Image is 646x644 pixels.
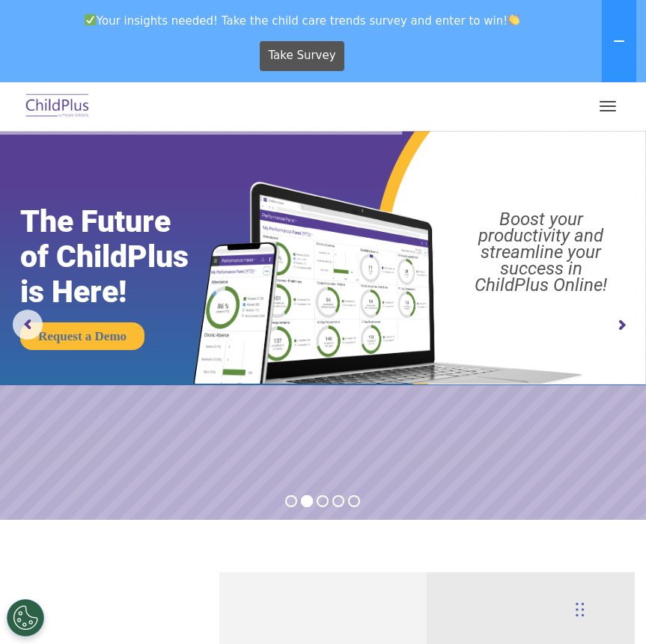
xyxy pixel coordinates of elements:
img: 👏 [508,14,519,25]
a: Take Survey [260,41,344,71]
rs-layer: The Future of ChildPlus is Here! [20,204,227,310]
span: Your insights needed! Take the child care trends survey and enter to win! [6,6,599,35]
rs-layer: Boost your productivity and streamline your success in ChildPlus Online! [445,211,636,293]
span: Take Survey [268,43,335,69]
div: Drag [576,587,585,632]
button: Cookies Settings [7,599,44,637]
img: ✅ [85,14,96,25]
iframe: Chat Widget [401,482,646,644]
img: ChildPlus by Procare Solutions [22,89,93,124]
a: Request a Demo [20,322,144,350]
